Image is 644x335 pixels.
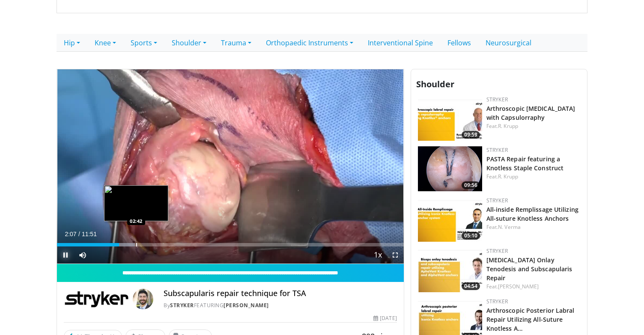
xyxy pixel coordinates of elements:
span: 11:51 [82,231,97,237]
img: Stryker [64,289,129,309]
a: N. Verma [498,223,521,231]
a: R. Krupp [498,122,518,130]
img: Avatar [133,289,153,309]
a: Arthroscopic [MEDICAL_DATA] with Capsulorraphy [486,104,575,122]
a: Stryker [486,197,508,204]
div: Feat. [486,122,580,130]
a: [MEDICAL_DATA] Onlay Tenodesis and Subscapularis Repair [486,256,572,282]
a: Neurosurgical [478,34,539,52]
img: c8a3b2cc-5bd4-4878-862c-e86fdf4d853b.150x105_q85_crop-smart_upscale.jpg [418,96,482,141]
a: Stryker [486,146,508,154]
a: Knee [87,34,123,52]
img: f0e53f01-d5db-4f12-81ed-ecc49cba6117.150x105_q85_crop-smart_upscale.jpg [418,247,482,292]
img: 84acc7eb-cb93-455a-a344-5c35427a46c1.png.150x105_q85_crop-smart_upscale.png [418,146,482,191]
a: Arthroscopic Posterior Labral Repair Utilizing All-Suture Knotless A… [486,306,575,332]
a: Fellows [440,34,478,52]
a: 04:54 [418,247,482,292]
a: 05:10 [418,197,482,242]
button: Pause [57,246,74,264]
a: Stryker [170,302,194,309]
a: R. Krupp [498,173,518,180]
div: Feat. [486,283,580,291]
span: Shoulder [416,78,454,90]
span: 05:10 [462,232,480,240]
span: 2:07 [65,231,76,237]
a: PASTA Repair featuring a Knotless Staple Construct [486,155,564,172]
a: Stryker [486,298,508,305]
div: Progress Bar [57,243,404,246]
a: Shoulder [164,34,214,52]
a: [PERSON_NAME] [498,283,539,290]
a: Orthopaedic Instruments [259,34,361,52]
video-js: Video Player [57,69,404,264]
a: Sports [123,34,164,52]
a: Stryker [486,96,508,103]
a: Trauma [214,34,259,52]
a: [PERSON_NAME] [224,302,269,309]
span: 04:54 [462,282,480,290]
span: 09:59 [462,131,480,139]
div: Feat. [486,173,580,181]
a: Stryker [486,247,508,255]
div: Feat. [486,223,580,231]
a: 09:59 [418,96,482,141]
img: 0dbaa052-54c8-49be-8279-c70a6c51c0f9.150x105_q85_crop-smart_upscale.jpg [418,197,482,242]
div: By FEATURING [164,302,397,309]
a: All-inside Remplissage Utilizing All-suture Knotless Anchors [486,205,578,222]
button: Playback Rate [370,246,387,264]
img: image.jpeg [104,185,168,221]
a: Hip [57,34,87,52]
div: [DATE] [373,314,397,322]
button: Fullscreen [387,246,404,264]
a: 09:56 [418,146,482,191]
span: 09:56 [462,181,480,189]
a: Interventional Spine [361,34,440,52]
button: Mute [74,246,91,264]
span: / [78,231,80,237]
h4: Subscapularis repair technique for TSA [164,289,397,298]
